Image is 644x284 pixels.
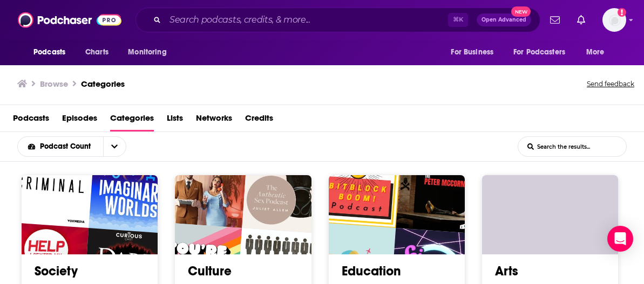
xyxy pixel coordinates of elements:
div: The Cryptonaturalist [549,147,636,234]
button: open menu [120,42,180,63]
button: open menu [18,143,103,150]
a: Categories [81,79,125,89]
a: Episodes [62,109,97,131]
button: open menu [26,42,79,63]
button: open menu [579,42,618,63]
div: Open Intercom Messenger [607,226,633,252]
span: ⌘ K [448,13,468,27]
img: Podchaser - Follow, Share and Rate Podcasts [18,10,121,30]
span: Podcasts [33,45,65,60]
a: Charts [78,42,115,63]
button: Send feedback [584,77,638,92]
h3: Browse [40,79,68,89]
img: Criminal [7,141,94,228]
a: Podcasts [13,109,49,131]
img: Imaginary Worlds [89,147,176,234]
img: Your Mom & Dad [161,141,248,228]
span: Podcast Count [40,143,94,150]
button: open menu [443,42,507,63]
a: Culture [188,263,232,279]
button: open menu [103,137,126,156]
span: Logged in as KTMSseat4 [602,8,626,32]
input: Search podcasts, credits, & more... [165,11,448,29]
span: For Podcasters [513,45,565,60]
span: For Business [451,45,493,60]
div: Wooden Overcoats [467,141,555,228]
span: Monitoring [128,45,166,60]
a: Credits [245,109,273,131]
span: Open Advanced [482,17,526,23]
a: Show notifications dropdown [546,11,564,29]
h2: Choose List sort [17,136,143,157]
a: Education [342,263,401,279]
svg: Add a profile image [618,8,626,17]
button: open menu [506,42,581,63]
img: The Peter McCormack Show [396,147,483,234]
a: Arts [495,263,518,279]
a: Categories [110,109,154,131]
div: Search podcasts, credits, & more... [135,8,540,32]
span: New [511,6,531,17]
a: Lists [167,109,183,131]
a: Society [35,263,78,279]
a: Show notifications dropdown [573,11,589,29]
button: Show profile menu [602,8,626,32]
img: User Profile [602,8,626,32]
span: More [586,45,605,60]
span: Charts [85,45,109,60]
a: Networks [196,109,232,131]
img: The BitBlockBoom Bitcoin Podcast [314,141,402,228]
img: Authentic Sex with Juliet Allen [242,147,330,234]
button: Open AdvancedNew [477,13,531,26]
